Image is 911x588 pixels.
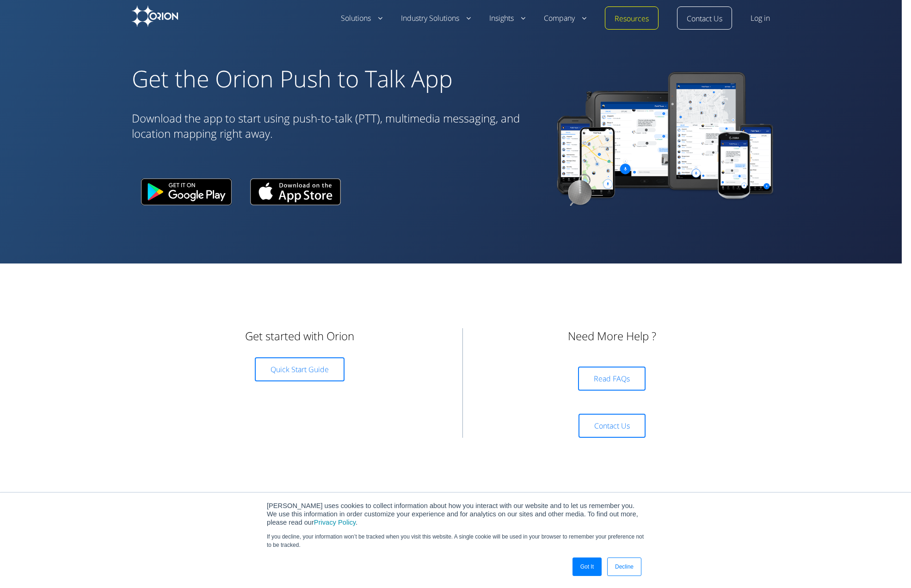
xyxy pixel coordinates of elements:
a: Contact Us [579,414,646,438]
span: [PERSON_NAME] uses cookies to collect information about how you interact with our website and to ... [267,502,638,526]
a: Read FAQs [578,367,646,391]
a: Decline [607,557,641,576]
img: Mobile-Product-Family-Orion-PTT-2.0-July2022 [551,60,779,212]
h1: Get the Orion Push to Talk App [132,62,537,95]
img: Orion [132,6,178,27]
a: Insights [489,13,525,24]
a: Privacy Policy [314,519,356,526]
a: Got It [572,557,602,576]
iframe: Chat Widget [865,544,911,588]
span: Quick Start Guide [271,364,329,374]
p: If you decline, your information won’t be tracked when you visit this website. A single cookie wi... [267,533,644,549]
a: Quick Start Guide [255,357,345,381]
span: Read FAQs [594,374,630,384]
img: Google play logo [141,178,232,205]
h3: Get started with Orion [150,328,449,344]
a: Company [544,13,586,24]
img: App store logo [250,178,341,205]
a: Resources [615,13,649,24]
a: Contact Us [687,13,722,24]
span: Contact Us [594,421,630,431]
a: Solutions [341,13,382,24]
h3: Need More Help ? [463,328,761,344]
a: Industry Solutions [401,13,471,24]
a: Log in [751,13,770,24]
h3: Download the app to start using push-to-talk (PTT), multimedia messaging, and location mapping ri... [132,110,537,141]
